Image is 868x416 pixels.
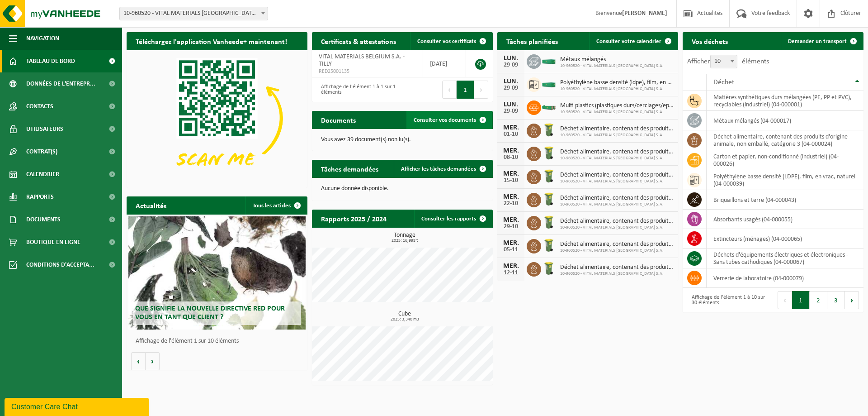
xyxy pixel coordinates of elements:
button: Previous [442,81,457,99]
td: absorbants usagés (04-000055) [707,210,863,229]
td: métaux mélangés (04-000017) [707,111,863,130]
div: Affichage de l'élément 1 à 10 sur 30 éléments [687,290,769,310]
h2: Actualités [127,196,175,214]
label: Afficher éléments [687,58,769,65]
a: Consulter les rapports [414,210,492,228]
h2: Tâches demandées [312,160,387,177]
span: Contrat(s) [26,140,57,163]
span: Métaux mélangés [560,56,664,63]
span: Déchet alimentaire, contenant des produits d'origine animale, non emballé, catég... [560,218,674,225]
td: extincteurs (ménages) (04-000065) [707,229,863,249]
span: Consulter votre calendrier [596,38,661,44]
div: MER. [502,263,520,270]
div: 22-10 [502,201,520,207]
h2: Rapports 2025 / 2024 [312,210,396,227]
p: Affichage de l'élément 1 sur 10 éléments [136,338,303,344]
td: briquaillons et terre (04-000043) [707,190,863,210]
a: Demander un transport [781,32,863,50]
div: LUN. [502,101,520,108]
h2: Tâches planifiées [497,32,567,50]
button: Next [474,81,488,99]
span: Demander un transport [788,38,847,44]
span: 2025: 16,998 t [316,239,493,243]
span: VITAL MATERIALS BELGIUM S.A. - TILLY [319,53,405,67]
img: WB-0140-HPE-GN-50 [541,145,557,161]
span: Calendrier [26,163,59,186]
span: 10-960520 - VITAL MATERIALS [GEOGRAPHIC_DATA] S.A. [560,133,674,138]
td: carton et papier, non-conditionné (industriel) (04-000026) [707,150,863,170]
span: Multi plastics (plastiques durs/cerclages/eps/film naturel/film mélange/pmc) [560,102,674,110]
button: 2 [810,291,827,309]
td: déchets d'équipements électriques et électroniques - Sans tubes cathodiques (04-000067) [707,249,863,268]
div: MER. [502,216,520,224]
img: WB-0140-HPE-GN-50 [541,168,557,184]
button: Vorige [131,352,146,370]
span: Déchet alimentaire, contenant des produits d'origine animale, non emballé, catég... [560,172,674,179]
h2: Téléchargez l'application Vanheede+ maintenant! [127,32,296,50]
div: 29-09 [502,85,520,91]
img: WB-0140-HPE-GN-50 [541,191,557,207]
span: Déchet alimentaire, contenant des produits d'origine animale, non emballé, catég... [560,125,674,133]
span: Documents [26,208,61,231]
span: Déchet alimentaire, contenant des produits d'origine animale, non emballé, catég... [560,264,674,271]
div: MER. [502,239,520,247]
span: Déchet alimentaire, contenant des produits d'origine animale, non emballé, catég... [560,195,674,202]
span: 10-960520 - VITAL MATERIALS [GEOGRAPHIC_DATA] S.A. [560,271,674,277]
span: 10-960520 - VITAL MATERIALS BELGIUM S.A. - TILLY [119,7,268,20]
div: 29-10 [502,224,520,230]
span: Conditions d'accepta... [26,253,94,276]
div: 29-09 [502,62,520,68]
div: LUN. [502,55,520,62]
span: RED25001135 [319,68,416,75]
span: Boutique en ligne [26,231,80,253]
div: MER. [502,147,520,154]
img: HK-XC-10-GN-00 [541,103,557,111]
span: Déchet alimentaire, contenant des produits d'origine animale, non emballé, catég... [560,241,674,248]
span: 10-960520 - VITAL MATERIALS [GEOGRAPHIC_DATA] S.A. [560,156,674,161]
span: Polyéthylène basse densité (ldpe), film, en vrac, naturel [560,79,674,86]
span: 10-960520 - VITAL MATERIALS [GEOGRAPHIC_DATA] S.A. [560,63,664,69]
p: Vous avez 39 document(s) non lu(s). [321,137,484,143]
span: Données de l'entrepr... [26,72,95,95]
td: matières synthétiques durs mélangées (PE, PP et PVC), recyclables (industriel) (04-000001) [707,91,863,111]
img: Download de VHEPlus App [127,50,307,186]
div: 12-11 [502,270,520,276]
div: Affichage de l'élément 1 à 1 sur 1 éléments [316,80,398,100]
span: 10-960520 - VITAL MATERIALS [GEOGRAPHIC_DATA] S.A. [560,110,674,115]
div: MER. [502,193,520,201]
button: 3 [827,291,845,309]
td: polyéthylène basse densité (LDPE), film, en vrac, naturel (04-000039) [707,170,863,190]
a: Consulter votre calendrier [589,32,677,50]
p: Aucune donnée disponible. [321,186,484,192]
iframe: chat widget [5,396,151,416]
span: 2025: 3,340 m3 [316,317,493,322]
button: Previous [778,291,792,309]
span: Consulter vos certificats [417,38,476,44]
span: Déchet [713,79,734,86]
span: Tableau de bord [26,50,75,72]
span: Afficher les tâches demandées [401,166,476,172]
img: WB-0140-HPE-GN-50 [541,122,557,138]
img: WB-0140-HPE-GN-50 [541,215,557,230]
span: 10 [710,55,737,68]
a: Afficher les tâches demandées [394,160,492,178]
a: Tous les articles [245,196,307,215]
span: Utilisateurs [26,118,63,140]
div: MER. [502,124,520,131]
span: 10-960520 - VITAL MATERIALS [GEOGRAPHIC_DATA] S.A. [560,225,674,230]
span: 10-960520 - VITAL MATERIALS BELGIUM S.A. - TILLY [120,7,268,20]
td: déchet alimentaire, contenant des produits d'origine animale, non emballé, catégorie 3 (04-000024) [707,130,863,150]
div: 05-11 [502,247,520,253]
span: Contacts [26,95,53,118]
button: Next [845,291,859,309]
div: MER. [502,170,520,177]
a: Consulter vos certificats [410,32,492,50]
button: 1 [792,291,810,309]
div: LUN. [502,78,520,85]
img: HK-XC-20-GN-00 [541,80,557,88]
h2: Documents [312,111,365,129]
span: Rapports [26,186,54,208]
img: HK-XC-20-GN-00 [541,57,557,65]
span: 10-960520 - VITAL MATERIALS [GEOGRAPHIC_DATA] S.A. [560,86,674,92]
